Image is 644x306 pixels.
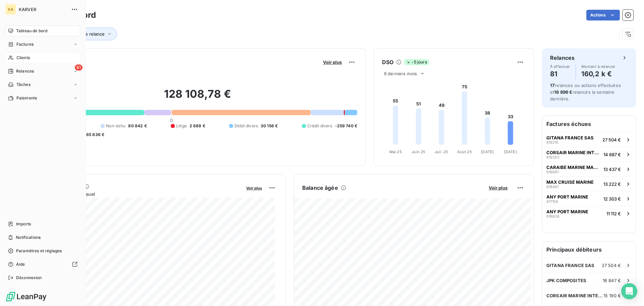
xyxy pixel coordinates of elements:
[542,191,636,206] button: ANY PORT MARINE81715812 303 €
[542,176,636,191] button: MAX CRUISE MARINE81846113 222 €
[307,123,332,129] span: Crédit divers
[190,123,205,129] span: 2 688 €
[19,7,67,12] span: KARVER
[323,59,342,65] span: Voir plus
[550,69,570,79] h4: 81
[457,149,472,154] tspan: Août 25
[234,123,258,129] span: Débit divers
[75,64,83,71] span: 81
[63,28,117,40] button: Plan de relance
[5,4,16,15] div: KA
[16,275,42,281] span: Déconnexion
[542,206,636,221] button: ANY PORT MARINE81882811 112 €
[546,165,601,170] span: CARAIBE MARINE MARTINIQUE
[546,140,558,144] span: 819215
[586,10,620,20] button: Actions
[546,200,558,204] span: 817158
[554,89,572,95] span: 16 896 €
[542,147,636,162] button: CORSAIR MARINE INTERNATIONAL CO., LTD81926314 687 €
[621,283,637,299] div: Open Intercom Messenger
[72,31,105,37] span: Plan de relance
[302,184,338,192] h6: Balance âgée
[550,64,570,69] span: À effectuer
[603,181,621,187] span: 13 222 €
[5,259,80,270] a: Aide
[128,123,147,129] span: 80 842 €
[542,132,636,147] button: GITANA FRANCE SAS81921527 504 €
[16,248,62,254] span: Paramètres et réglages
[16,234,41,241] span: Notifications
[16,95,37,101] span: Paiements
[603,167,621,172] span: 13 437 €
[16,221,31,227] span: Imports
[5,291,47,302] img: Logo LeanPay
[581,69,615,79] h4: 160,2 k €
[382,58,393,66] h6: DSO
[603,196,621,202] span: 12 303 €
[84,132,104,138] span: -65 836 €
[542,116,636,132] h6: Factures échues
[16,261,25,267] span: Aide
[546,293,603,298] span: CORSAIR MARINE INTERNATIONAL CO., LTD
[546,150,601,155] span: CORSAIR MARINE INTERNATIONAL CO., LTD
[16,41,34,47] span: Factures
[602,137,621,142] span: 27 504 €
[404,59,429,65] span: -5 jours
[389,149,402,154] tspan: Mai 25
[603,152,621,157] span: 14 687 €
[546,194,588,200] span: ANY PORT MARINE
[550,83,621,101] span: relances ou actions effectuées et relancés la semaine dernière.
[546,155,559,159] span: 819263
[489,185,507,190] span: Voir plus
[546,185,558,189] span: 818461
[435,149,448,154] tspan: Juil. 25
[542,242,636,258] h6: Principaux débiteurs
[176,123,187,129] span: Litige
[546,214,559,218] span: 818828
[16,68,34,74] span: Relances
[546,179,594,185] span: MAX CRUISE MARINE
[261,123,278,129] span: 30 156 €
[384,71,417,76] span: 6 derniers mois
[246,186,262,190] span: Voir plus
[546,263,595,268] span: GITANA FRANCE SAS
[38,87,357,107] h2: 128 108,78 €
[487,185,509,191] button: Voir plus
[16,28,47,34] span: Tableau de bord
[603,278,621,283] span: 16 847 €
[170,118,173,123] span: 0
[546,209,588,214] span: ANY PORT MARINE
[244,185,264,191] button: Voir plus
[481,149,494,154] tspan: [DATE]
[335,123,358,129] span: -259 740 €
[321,59,344,65] button: Voir plus
[546,170,558,174] span: 818681
[542,162,636,176] button: CARAIBE MARINE MARTINIQUE81868113 437 €
[602,263,621,268] span: 27 504 €
[38,190,241,198] span: Chiffre d'affaires mensuel
[550,83,555,88] span: 17
[16,55,30,61] span: Clients
[412,149,425,154] tspan: Juin 25
[603,293,621,298] span: 15 190 €
[606,211,621,216] span: 11 112 €
[16,82,31,88] span: Tâches
[550,54,575,62] h6: Relances
[581,64,615,69] span: Montant à relancer
[504,149,517,154] tspan: [DATE]
[106,123,125,129] span: Non-échu
[546,135,594,140] span: GITANA FRANCE SAS
[546,278,586,283] span: JPK COMPOSITES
